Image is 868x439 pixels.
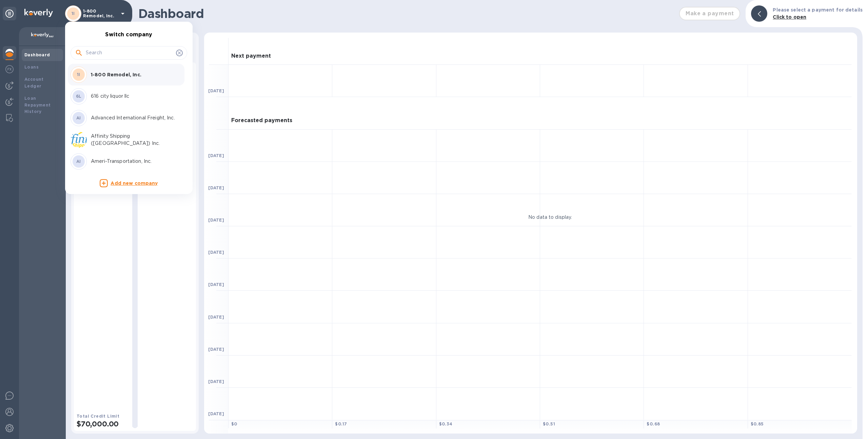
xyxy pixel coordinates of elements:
input: Search [86,48,173,58]
p: Ameri-Transportation, Inc. [91,158,176,165]
p: Affinity Shipping ([GEOGRAPHIC_DATA]) Inc. [91,133,176,147]
b: 1I [77,72,80,77]
p: Add new company [111,180,158,187]
b: AI [76,115,81,120]
b: 6L [76,94,82,99]
p: Advanced International Freight, Inc. [91,114,176,121]
p: 1-800 Remodel, Inc. [91,71,176,78]
p: 616 city liquor llc [91,93,176,100]
b: AI [76,159,81,164]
